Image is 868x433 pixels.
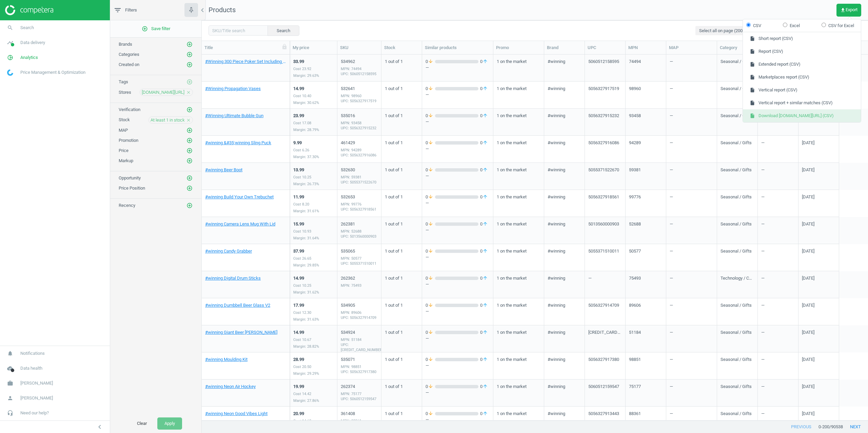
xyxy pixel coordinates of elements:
i: insert_drive_file [750,62,755,67]
a: #winning Moulding Kit [205,356,248,363]
div: 1 out of 1 [385,191,418,216]
div: 89606 [629,302,641,324]
div: 1 on the market [497,55,540,81]
div: 1 out of 1 [385,164,418,189]
div: Cost 10.25 [293,175,319,180]
i: filter_list [114,6,122,14]
div: 37.99 [293,248,319,254]
div: — [670,59,713,65]
i: arrow_upward [482,167,488,173]
i: add_circle_outline [186,185,193,191]
i: close [186,118,191,123]
div: [DATE] [802,167,814,189]
button: Report (CSV) [743,45,861,58]
i: arrow_downward [428,59,433,65]
i: arrow_upward [482,140,488,146]
i: arrow_downward [428,167,433,173]
span: 0 [478,59,490,65]
button: Extended report (CSV) [743,58,861,71]
span: 0 [426,248,435,254]
div: Cost 26.65 [293,256,319,261]
div: Cost 8.20 [293,202,319,207]
div: Promo [496,45,541,51]
div: 1 out of 1 [385,82,418,108]
div: 5013560000903 [588,221,619,243]
span: 0 [426,221,435,227]
div: 1 on the market [497,136,540,162]
div: #winning [548,113,565,135]
span: Filters [125,7,137,13]
div: 262381 [341,221,378,227]
div: — [761,299,795,324]
span: Notifications [20,350,45,356]
div: Margin: 31.64% [293,236,319,241]
div: MPN: 52688 UPC: 5013560000903 [341,229,378,239]
button: add_circle_outline [186,106,193,113]
span: Save filter [142,26,170,32]
img: wGWNvw8QSZomAAAAABJRU5ErkJggg== [7,69,13,76]
span: 0 [426,86,435,92]
div: [DATE] [802,248,814,270]
div: — [670,194,713,200]
div: Brand [547,45,582,51]
button: add_circle_outline [186,127,193,134]
div: Category [720,45,755,51]
span: 0 [478,113,490,119]
div: Title [204,45,287,51]
div: 11.99 [293,194,319,200]
span: Stores [119,90,131,95]
label: CSV [746,23,761,29]
div: 1 out of 1 [385,109,418,135]
div: Margin: 31.62% [293,290,319,295]
label: Excel [783,23,800,29]
i: add_circle_outline [186,51,193,58]
button: add_circle_outline [186,157,193,164]
div: — [426,200,429,205]
span: 0 [426,194,435,200]
span: Recency [119,203,135,208]
div: — [670,248,713,254]
i: insert_drive_file [750,74,755,80]
span: 0 [426,302,435,308]
i: headset_mic [4,407,17,419]
div: — [670,140,713,146]
i: timeline [4,36,17,49]
a: #winning Neon Air Hockey [205,384,256,390]
div: 5060512158595 [588,59,619,81]
span: Price Position [119,186,145,191]
i: add_circle_outline [186,79,193,85]
div: 98960 [629,86,641,108]
div: — [761,245,795,270]
div: 59381 [629,167,641,189]
button: add_circle_outline [186,202,193,209]
i: insert_drive_file [750,36,755,41]
button: Vertical report (CSV) [743,84,861,96]
a: #winning Beer Boot [205,167,242,173]
div: Similar products [425,45,490,51]
a: #Winning Propagation Vases [205,86,261,92]
button: Short report (CSV) [743,32,861,45]
span: Created on [119,62,139,67]
a: #winning Camera Lens Mug With Lid [205,221,275,227]
div: Margin: 29.85% [293,263,319,268]
div: — [761,218,795,243]
div: 1 on the market [497,164,540,189]
span: At least 1 in stock [151,117,184,123]
div: 15.99 [293,221,319,227]
i: add_circle_outline [186,127,193,133]
i: cloud_done [4,362,17,375]
span: Markup [119,158,133,163]
span: 0 [478,167,490,173]
i: arrow_downward [428,275,433,281]
button: next [843,421,868,433]
div: Stock [384,45,419,51]
div: — [670,167,713,173]
a: #winning Digital Drum Sticks [205,275,261,281]
button: add_circle_outline [186,185,193,192]
div: 5056327917519 [588,86,619,108]
i: search [4,21,17,34]
div: — [426,92,429,97]
div: — [426,228,429,233]
button: Search [268,25,299,36]
div: My price [293,45,334,51]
